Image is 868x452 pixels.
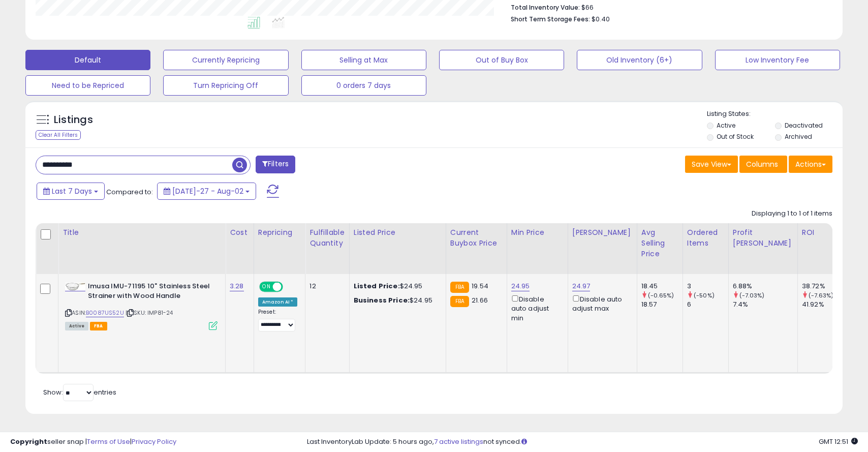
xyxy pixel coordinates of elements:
[87,437,130,446] a: Terms of Use
[717,132,754,141] label: Out of Stock
[694,291,715,299] small: (-50%)
[733,282,797,291] div: 6.88%
[63,227,221,238] div: Title
[789,156,832,173] button: Actions
[52,186,92,196] span: Last 7 Days
[90,322,107,330] span: FBA
[10,437,176,447] div: seller snap | |
[260,283,273,291] span: ON
[309,282,341,291] div: 12
[354,281,400,291] b: Listed Price:
[450,282,469,293] small: FBA
[106,187,153,197] span: Compared to:
[36,130,81,140] div: Clear All Filters
[86,309,124,317] a: B0087US52U
[65,282,218,329] div: ASIN:
[802,227,839,238] div: ROI
[230,281,244,291] a: 3.28
[301,50,426,70] button: Selling at Max
[282,283,298,291] span: OFF
[258,227,301,238] div: Repricing
[172,186,243,196] span: [DATE]-27 - Aug-02
[163,50,288,70] button: Currently Repricing
[715,50,840,70] button: Low Inventory Fee
[301,75,426,96] button: 0 orders 7 days
[641,300,683,309] div: 18.57
[511,227,564,238] div: Min Price
[785,132,812,141] label: Archived
[802,282,843,291] div: 38.72%
[472,281,488,291] span: 19.54
[157,183,256,200] button: [DATE]-27 - Aug-02
[572,293,629,313] div: Disable auto adjust max
[511,1,825,13] li: $66
[511,3,580,12] b: Total Inventory Value:
[707,109,843,119] p: Listing States:
[511,15,590,23] b: Short Term Storage Fees:
[733,227,793,249] div: Profit [PERSON_NAME]
[54,113,93,127] h5: Listings
[65,322,88,330] span: All listings currently available for purchase on Amazon
[354,296,438,305] div: $24.95
[592,14,610,24] span: $0.40
[802,300,843,309] div: 41.92%
[717,121,735,130] label: Active
[685,156,738,173] button: Save View
[450,227,503,249] div: Current Buybox Price
[809,291,833,299] small: (-7.63%)
[354,227,442,238] div: Listed Price
[739,156,787,173] button: Columns
[733,300,797,309] div: 7.4%
[230,227,250,238] div: Cost
[577,50,702,70] button: Old Inventory (6+)
[132,437,176,446] a: Privacy Policy
[126,309,173,317] span: | SKU: IMP81-24
[572,281,591,291] a: 24.97
[687,282,728,291] div: 3
[687,227,724,249] div: Ordered Items
[785,121,823,130] label: Deactivated
[354,295,410,305] b: Business Price:
[307,437,858,447] div: Last InventoryLab Update: 5 hours ago, not synced.
[746,159,778,169] span: Columns
[752,209,832,219] div: Displaying 1 to 1 of 1 items
[163,75,288,96] button: Turn Repricing Off
[472,295,488,305] span: 21.66
[648,291,674,299] small: (-0.65%)
[819,437,858,446] span: 2025-08-11 12:51 GMT
[641,227,678,259] div: Avg Selling Price
[258,297,298,307] div: Amazon AI *
[687,300,728,309] div: 6
[309,227,345,249] div: Fulfillable Quantity
[43,387,116,397] span: Show: entries
[511,293,560,323] div: Disable auto adjust min
[25,75,150,96] button: Need to be Repriced
[439,50,564,70] button: Out of Buy Box
[572,227,633,238] div: [PERSON_NAME]
[65,283,85,291] img: 315HCwzAyxL._SL40_.jpg
[354,282,438,291] div: $24.95
[256,156,295,173] button: Filters
[88,282,211,303] b: Imusa IMU-71195 10" Stainless Steel Strainer with Wood Handle
[10,437,47,446] strong: Copyright
[511,281,530,291] a: 24.95
[641,282,683,291] div: 18.45
[434,437,483,446] a: 7 active listings
[258,309,298,332] div: Preset:
[25,50,150,70] button: Default
[450,296,469,307] small: FBA
[739,291,764,299] small: (-7.03%)
[37,183,105,200] button: Last 7 Days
